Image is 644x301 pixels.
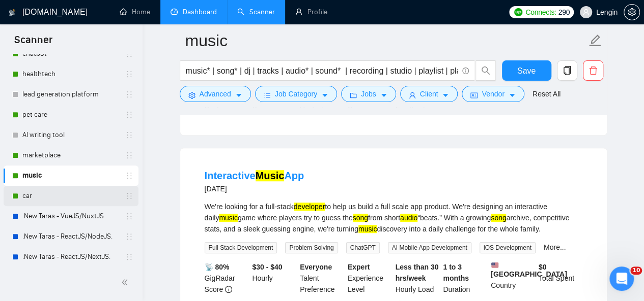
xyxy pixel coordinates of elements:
span: Problem Solving [285,242,338,253]
mark: music [358,225,377,233]
mark: song [491,214,506,222]
div: [DATE] [205,183,304,195]
div: Talent Preference [298,261,346,295]
b: Expert [348,263,370,271]
span: holder [125,50,133,58]
span: bars [264,91,271,99]
span: iOS Development [480,242,536,253]
div: Experience Level [346,261,394,295]
span: holder [125,90,133,98]
div: Hourly Load [394,261,441,295]
span: 290 [558,7,569,18]
span: holder [125,70,133,78]
button: userClientcaret-down [400,86,458,102]
span: caret-down [321,91,328,99]
span: holder [125,253,133,261]
a: healthtech [22,64,119,84]
button: delete [583,60,603,81]
span: idcard [470,91,478,99]
img: upwork-logo.png [514,8,522,16]
span: 10 [630,266,642,275]
span: Vendor [482,88,504,99]
a: Reset All [533,88,561,99]
span: holder [125,192,133,200]
a: .New Taras - ReactJS/NodeJS. [22,226,119,247]
button: folderJobscaret-down [341,86,396,102]
span: Full Stack Development [205,242,277,253]
img: logo [9,5,16,21]
span: holder [125,151,133,159]
span: holder [125,172,133,180]
a: More... [544,243,566,251]
span: caret-down [380,91,387,99]
span: setting [188,91,195,99]
a: homeHome [120,8,150,16]
span: copy [557,66,577,75]
button: idcardVendorcaret-down [462,86,524,102]
a: .New Taras - VueJS/NuxtJS [22,206,119,226]
span: Client [420,88,438,99]
button: Save [502,60,551,81]
a: chatbot [22,44,119,64]
span: user [409,91,416,99]
b: $30 - $40 [252,263,282,271]
img: 🇺🇸 [491,261,498,269]
a: music [22,165,119,186]
b: 1 to 3 months [443,263,469,282]
div: Hourly [250,261,298,295]
span: holder [125,212,133,220]
a: dashboardDashboard [171,8,217,16]
span: folder [350,91,357,99]
span: holder [125,131,133,139]
input: Scanner name... [185,28,586,53]
span: delete [583,66,603,75]
a: searchScanner [237,8,275,16]
span: double-left [121,277,131,287]
span: Scanner [6,32,61,54]
button: copy [557,60,577,81]
span: Connects: [525,7,556,18]
a: userProfile [295,8,327,16]
mark: Music [256,170,285,181]
span: holder [125,111,133,119]
a: marketplace [22,145,119,165]
span: info-circle [225,286,232,293]
div: GigRadar Score [203,261,250,295]
a: car [22,186,119,206]
a: lead generation platform [22,84,119,105]
mark: song [353,214,368,222]
span: user [582,9,590,16]
b: Less than 30 hrs/week [396,263,439,282]
button: search [475,60,496,81]
b: [GEOGRAPHIC_DATA] [491,261,567,278]
span: Jobs [361,88,376,99]
a: .New Taras - ReactJS/NextJS. [22,247,119,267]
span: Job Category [275,88,317,99]
b: $ 0 [539,263,547,271]
b: 📡 80% [205,263,230,271]
mark: developer [294,203,325,211]
button: setting [624,4,640,20]
span: caret-down [509,91,516,99]
a: InteractiveMusicApp [205,170,304,181]
button: settingAdvancedcaret-down [180,86,251,102]
span: ChatGPT [346,242,380,253]
div: We're looking for a full-stack to help us build a full scale app product. We're designing an inte... [205,201,582,235]
span: holder [125,232,133,241]
b: Everyone [300,263,332,271]
span: Advanced [200,88,231,99]
span: AI Mobile App Development [388,242,471,253]
a: pet care [22,105,119,125]
span: caret-down [442,91,449,99]
span: edit [589,34,602,47]
div: Total Spent [537,261,584,295]
mark: audio [400,214,417,222]
a: AI writing tool [22,125,119,145]
a: setting [624,8,640,16]
span: caret-down [235,91,242,99]
button: barsJob Categorycaret-down [255,86,337,102]
iframe: Intercom live chat [609,266,634,291]
span: info-circle [462,68,469,74]
span: Save [517,64,536,77]
div: Duration [441,261,489,295]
